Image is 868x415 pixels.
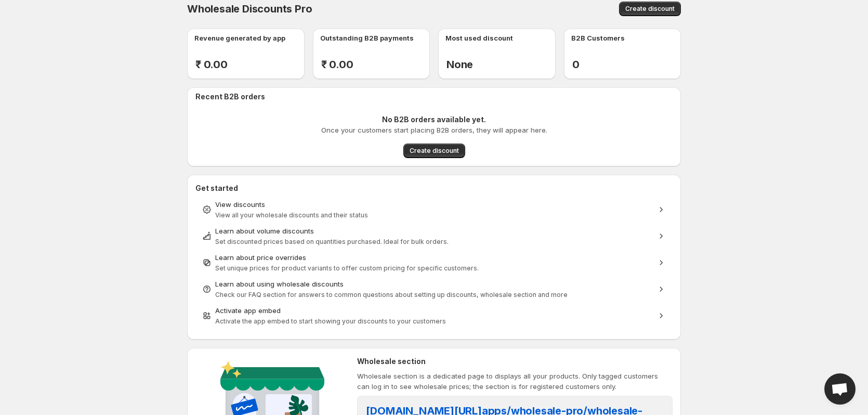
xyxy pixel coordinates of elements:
[215,226,653,236] div: Learn about volume discounts
[320,33,414,43] p: Outstanding B2B payments
[824,373,856,405] a: Open chat
[571,33,625,43] p: B2B Customers
[357,371,673,392] p: Wholesale section is a dedicated page to displays all your products. Only tagged customers can lo...
[195,183,673,193] h2: Get started
[187,3,312,15] span: Wholesale Discounts Pro
[403,144,465,158] button: Create discount
[215,252,653,263] div: Learn about price overrides
[625,5,675,13] span: Create discount
[215,291,568,299] span: Check our FAQ section for answers to common questions about setting up discounts, wholesale secti...
[215,279,653,289] div: Learn about using wholesale discounts
[619,2,681,16] button: Create discount
[321,58,430,71] h2: ₹ 0.00
[445,33,513,43] p: Most used discount
[215,199,653,210] div: View discounts
[194,33,285,43] p: Revenue generated by app
[215,305,653,316] div: Activate app embed
[215,238,449,245] span: Set discounted prices based on quantities purchased. Ideal for bulk orders.
[572,58,681,71] h2: 0
[195,92,677,102] h2: Recent B2B orders
[410,147,459,155] span: Create discount
[195,58,305,71] h2: ₹ 0.00
[215,317,446,325] span: Activate the app embed to start showing your discounts to your customers
[215,264,479,272] span: Set unique prices for product variants to offer custom pricing for specific customers.
[382,114,486,125] p: No B2B orders available yet.
[357,356,673,367] h2: Wholesale section
[446,58,556,71] h2: None
[321,125,547,135] p: Once your customers start placing B2B orders, they will appear here.
[215,211,368,219] span: View all your wholesale discounts and their status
